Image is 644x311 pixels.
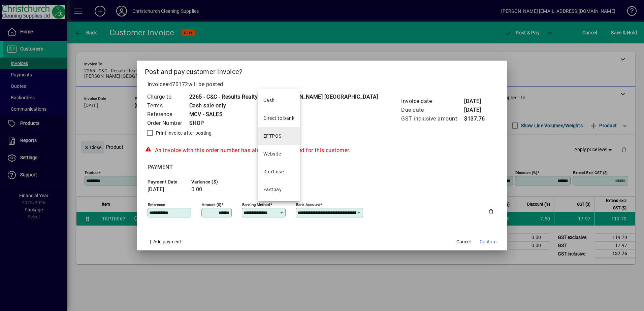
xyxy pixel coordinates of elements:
td: MCV - SALES [189,110,378,119]
div: Cash [263,97,275,104]
mat-label: Amount ($) [202,202,221,207]
mat-label: Bank Account [296,202,320,207]
td: GST inclusive amount [401,114,464,123]
mat-label: Banking method [242,202,270,207]
mat-option: Direct to bank [258,109,300,127]
span: Payment date [148,179,188,184]
td: 2265 - C&C - Results Realty Ltd T/A [PERSON_NAME] [GEOGRAPHIC_DATA] [189,93,378,101]
span: Variance ($) [191,179,232,184]
td: Terms [147,101,189,110]
button: Add payment [145,236,184,248]
mat-option: Don't use [258,163,300,181]
label: Print invoice after posting [155,130,212,136]
button: Cancel [453,236,474,248]
td: Cash sale only [189,101,378,110]
td: Due date [401,106,464,114]
td: $137.76 [464,114,491,123]
span: Add payment [153,239,181,244]
h2: Post and pay customer invoice? [137,61,508,80]
mat-option: Cash [258,92,300,109]
td: Invoice date [401,97,464,106]
button: Confirm [477,236,499,248]
div: Fastpay [263,186,282,193]
td: [DATE] [464,106,491,114]
p: Invoice will be posted . [145,80,500,89]
mat-option: Fastpay [258,181,300,199]
mat-option: EFTPOS [258,127,300,145]
td: Charge to [147,93,189,101]
div: Don't use [263,168,284,175]
td: Order Number [147,119,189,128]
div: An invoice with this order number has already been entered for this customer. [145,146,500,154]
mat-label: Reference [148,202,165,207]
span: Confirm [480,238,496,245]
mat-option: Website [258,145,300,163]
div: Website [263,150,281,158]
span: Cancel [456,238,471,245]
td: SHOP [189,119,378,128]
span: #470172 [165,81,188,88]
span: Payment [148,164,173,170]
span: 0.00 [191,186,202,193]
div: EFTPOS [263,133,282,140]
td: Reference [147,110,189,119]
div: Direct to bank [263,115,294,122]
span: [DATE] [148,186,164,193]
td: [DATE] [464,97,491,106]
